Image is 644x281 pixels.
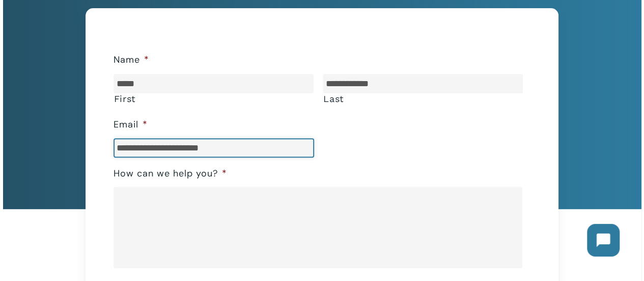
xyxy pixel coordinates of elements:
[323,94,523,104] label: Last
[114,54,149,66] label: Name
[114,94,314,104] label: First
[114,168,227,180] label: How can we help you?
[114,119,148,131] label: Email
[577,214,630,267] iframe: Chatbot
